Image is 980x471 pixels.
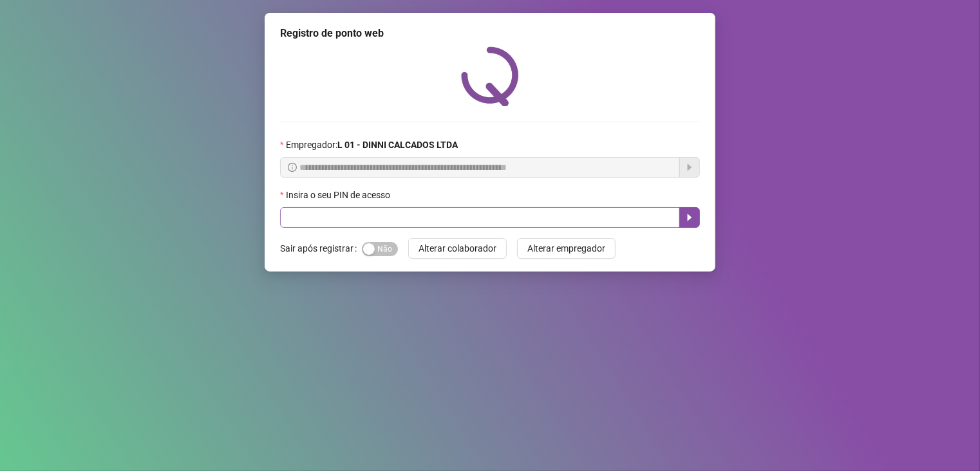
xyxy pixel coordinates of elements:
[280,238,362,259] label: Sair após registrar
[684,212,695,223] span: caret-right
[286,138,458,152] span: Empregador :
[280,26,700,41] div: Registro de ponto web
[337,140,458,150] strong: L 01 - DINNI CALCADOS LTDA
[517,238,616,259] button: Alterar empregador
[461,46,519,106] img: QRPoint
[419,241,496,255] span: Alterar colaborador
[408,238,507,259] button: Alterar colaborador
[527,241,605,255] span: Alterar empregador
[280,188,399,202] label: Insira o seu PIN de acesso
[288,163,297,172] span: info-circle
